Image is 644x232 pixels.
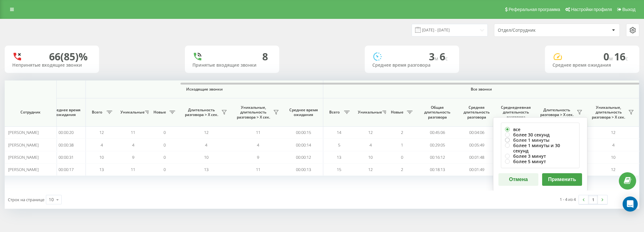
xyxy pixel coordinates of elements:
span: 12 [611,130,615,135]
span: Среднедневная длительность разговора [501,105,531,120]
span: Длительность разговора > Х сек. [539,108,575,117]
td: 00:00:31 [47,151,86,163]
span: 4 [369,142,372,148]
label: более 30 секунд [505,132,575,137]
span: 3 [429,50,440,63]
span: 5 [338,142,340,148]
span: Исходящие звонки [101,87,308,92]
span: 10 [99,154,104,160]
span: Средняя длительность разговора [462,105,491,120]
td: 00:01:48 [457,151,496,163]
span: [PERSON_NAME] [8,167,39,172]
div: 66 (85)% [49,51,88,63]
span: [PERSON_NAME] [8,154,39,160]
span: Новые [152,110,168,115]
div: 8 [262,51,268,63]
div: 1 - 4 из 4 [560,196,576,202]
span: Реферальная программа [508,7,560,12]
span: Уникальные, длительность разговора > Х сек. [591,105,626,120]
td: 00:00:12 [284,151,323,163]
a: 1 [588,195,598,204]
label: более 3 минут [505,153,575,159]
span: 12 [368,167,373,172]
div: Отдел/Сотрудник [498,28,573,33]
td: 00:00:20 [47,126,86,139]
span: Сотрудник [10,110,51,115]
span: м [435,55,440,62]
span: 4 [101,142,103,148]
label: более 1 минуты [505,137,575,143]
span: 14 [337,130,341,135]
span: Настройки профиля [571,7,612,12]
div: Непринятые входящие звонки [12,63,92,68]
span: 13 [204,167,208,172]
span: c [625,55,628,62]
span: 0 [164,142,166,148]
td: 00:00:14 [284,139,323,151]
td: 00:04:06 [457,126,496,139]
td: 00:16:12 [418,151,457,163]
div: Среднее время разговора [372,63,452,68]
td: 00:00:38 [47,139,86,151]
button: Отмена [498,173,538,186]
span: Уникальные [358,110,380,115]
td: 00:01:49 [457,163,496,176]
label: более 1 минуты и 30 секунд [505,143,575,153]
span: 0 [164,154,166,160]
span: 11 [131,167,135,172]
span: Уникальные [120,110,143,115]
div: 10 [49,196,54,203]
span: 2 [401,167,403,172]
span: Все звонки [342,87,620,92]
td: 00:00:15 [284,126,323,139]
span: 12 [611,167,615,172]
span: 13 [99,167,104,172]
span: Выход [622,7,636,12]
span: 12 [204,130,208,135]
span: 2 [401,130,403,135]
td: 00:45:06 [418,126,457,139]
label: все [505,127,575,132]
span: 9 [257,154,259,160]
span: 13 [337,154,341,160]
span: 11 [256,130,260,135]
span: Всего [326,110,342,115]
span: Уникальные, длительность разговора > Х сек. [235,105,271,120]
span: 4 [612,142,614,148]
span: 0 [603,50,614,63]
span: 4 [132,142,134,148]
span: м [609,55,614,62]
td: 00:18:13 [418,163,457,176]
span: 1 [401,142,403,148]
span: 11 [256,167,260,172]
span: 0 [401,154,403,160]
div: Принятые входящие звонки [192,63,272,68]
span: Всего [89,110,105,115]
span: 12 [99,130,104,135]
span: Строк на странице [8,197,44,202]
span: 11 [131,130,135,135]
td: 00:29:05 [418,139,457,151]
td: 00:00:17 [47,163,86,176]
span: 10 [204,154,208,160]
span: Среднее время ожидания [51,108,81,117]
span: 9 [132,154,134,160]
span: 4 [205,142,207,148]
div: Среднее время ожидания [552,63,632,68]
span: 0 [164,167,166,172]
span: 10 [368,154,373,160]
span: 12 [368,130,373,135]
span: [PERSON_NAME] [8,142,39,148]
span: 4 [257,142,259,148]
span: 10 [611,154,615,160]
span: 6 [440,50,448,63]
span: c [445,55,448,62]
span: Общая длительность разговора [422,105,452,120]
span: [PERSON_NAME] [8,130,39,135]
span: Среднее время ожидания [289,108,318,117]
span: 15 [337,167,341,172]
span: Новые [389,110,405,115]
td: 00:05:49 [457,139,496,151]
span: 16 [614,50,628,63]
span: Длительность разговора > Х сек. [183,108,219,117]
